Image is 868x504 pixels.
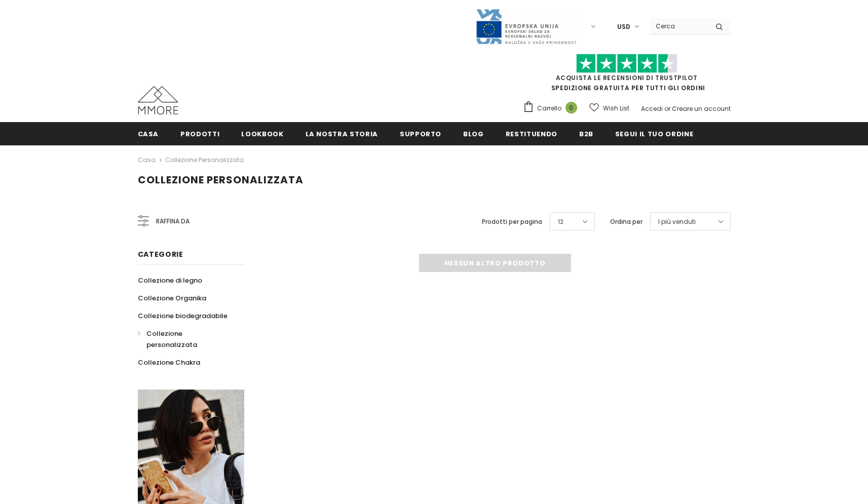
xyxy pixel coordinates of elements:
[180,122,219,145] a: Prodotti
[306,129,378,139] span: La nostra storia
[138,173,304,187] span: Collezione personalizzata
[482,217,542,227] label: Prodotti per pagina
[463,129,484,139] span: Blog
[306,122,378,145] a: La nostra storia
[138,276,202,285] span: Collezione di legno
[589,99,629,117] a: Wish List
[138,358,200,367] span: Collezione Chakra
[579,129,593,139] span: B2B
[138,307,228,325] a: Collezione biodegradabile
[138,354,200,371] a: Collezione Chakra
[506,129,557,139] span: Restituendo
[603,103,629,113] span: Wish List
[617,22,630,32] span: USD
[241,122,283,145] a: Lookbook
[615,129,693,139] span: Segui il tuo ordine
[506,122,557,145] a: Restituendo
[664,104,670,113] span: or
[463,122,484,145] a: Blog
[672,104,731,113] a: Creare un account
[180,129,219,139] span: Prodotti
[138,293,206,303] span: Collezione Organika
[537,103,561,113] span: Carrello
[576,54,677,73] img: Fidati di Pilot Stars
[658,217,696,227] span: I più venduti
[565,102,577,113] span: 0
[650,19,708,33] input: Search Site
[138,289,206,307] a: Collezione Organika
[615,122,693,145] a: Segui il tuo ordine
[241,129,283,139] span: Lookbook
[138,325,233,354] a: Collezione personalizzata
[165,156,244,164] a: Collezione personalizzata
[523,58,731,92] span: SPEDIZIONE GRATUITA PER TUTTI GLI ORDINI
[400,122,441,145] a: supporto
[523,101,582,116] a: Carrello 0
[138,122,159,145] a: Casa
[138,154,156,166] a: Casa
[558,217,563,227] span: 12
[146,329,197,350] span: Collezione personalizzata
[579,122,593,145] a: B2B
[475,22,577,30] a: Javni Razpis
[556,73,698,82] a: Acquista le recensioni di TrustPilot
[475,8,577,45] img: Javni Razpis
[610,217,643,227] label: Ordina per
[641,104,663,113] a: Accedi
[156,216,190,227] span: Raffina da
[138,249,183,259] span: Categorie
[138,86,178,114] img: Casi MMORE
[138,311,228,321] span: Collezione biodegradabile
[138,272,202,289] a: Collezione di legno
[138,129,159,139] span: Casa
[400,129,441,139] span: supporto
